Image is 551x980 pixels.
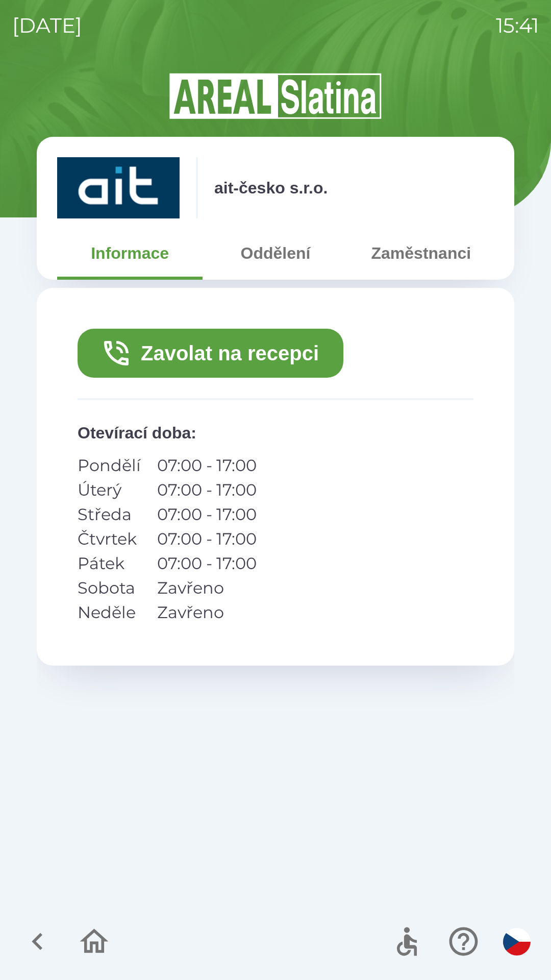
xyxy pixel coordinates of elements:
p: 07:00 - 17:00 [157,453,257,478]
img: 40b5cfbb-27b1-4737-80dc-99d800fbabba.png [57,157,180,218]
p: Pátek [78,551,141,576]
p: Sobota [78,576,141,600]
button: Informace [57,235,203,272]
p: [DATE] [12,10,82,41]
p: 07:00 - 17:00 [157,478,257,502]
button: Zaměstnanci [348,235,494,272]
p: Otevírací doba : [78,421,473,445]
img: Logo [37,71,514,120]
p: Zavřeno [157,576,257,600]
p: 15:41 [496,10,539,41]
button: Zavolat na recepci [78,329,343,378]
p: 07:00 - 17:00 [157,502,257,527]
p: ait-česko s.r.o. [214,176,328,200]
p: Středa [78,502,141,527]
p: Čtvrtek [78,527,141,551]
p: 07:00 - 17:00 [157,551,257,576]
p: Úterý [78,478,141,502]
p: Zavřeno [157,600,257,625]
p: Neděle [78,600,141,625]
img: cs flag [503,928,531,955]
button: Oddělení [203,235,348,272]
p: Pondělí [78,453,141,478]
p: 07:00 - 17:00 [157,527,257,551]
